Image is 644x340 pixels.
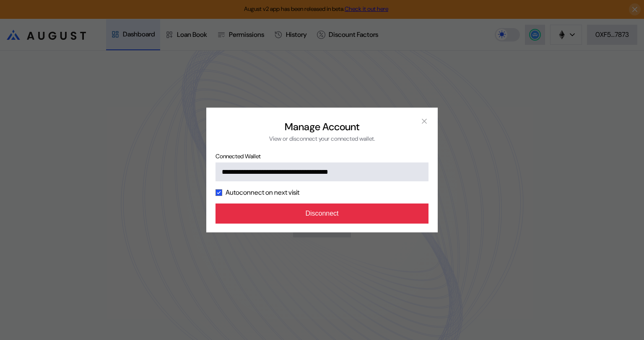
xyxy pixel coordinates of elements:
[269,135,375,142] div: View or disconnect your connected wallet.
[216,152,428,160] span: Connected Wallet
[285,120,359,133] h2: Manage Account
[226,188,299,197] label: Autoconnect on next visit
[216,203,428,224] button: Disconnect
[418,114,431,128] button: close modal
